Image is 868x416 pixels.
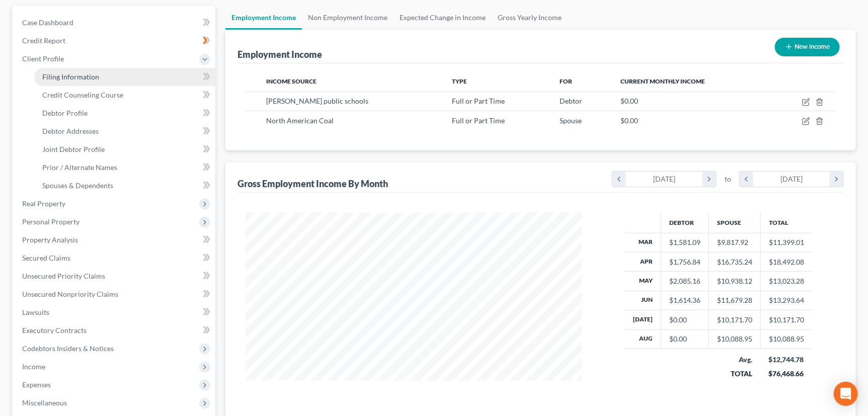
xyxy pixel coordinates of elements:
th: Total [761,213,813,233]
span: Full or Part Time [452,116,505,125]
span: $0.00 [620,116,638,125]
span: $0.00 [620,97,638,105]
div: $12,744.78 [769,355,805,365]
div: $11,679.28 [717,295,752,305]
td: $13,023.28 [761,272,813,291]
th: Debtor [661,213,709,233]
div: Open Intercom Messenger [834,382,858,406]
a: Lawsuits [14,303,215,321]
div: Gross Employment Income By Month [238,178,388,190]
span: Prior / Alternate Names [42,163,117,172]
span: to [725,174,731,184]
i: chevron_left [740,172,753,187]
span: Executory Contracts [22,326,87,335]
a: Property Analysis [14,231,215,249]
span: Miscellaneous [22,398,67,407]
div: $10,938.12 [717,276,752,286]
th: Jun [625,291,661,310]
i: chevron_right [702,172,716,187]
td: $10,088.95 [761,329,813,349]
td: $10,171.70 [761,310,813,329]
span: Joint Debtor Profile [42,145,105,153]
span: Case Dashboard [22,18,73,27]
div: $2,085.16 [669,276,700,286]
span: Spouse [560,116,582,125]
span: Type [452,77,467,85]
span: Codebtors Insiders & Notices [22,344,114,353]
span: Secured Claims [22,254,70,262]
span: Personal Property [22,217,80,226]
div: [DATE] [626,172,703,187]
a: Gross Yearly Income [492,6,568,30]
span: Debtor Profile [42,109,88,117]
div: $1,614.36 [669,295,700,305]
span: Credit Report [22,36,65,45]
span: Full or Part Time [452,97,505,105]
th: [DATE] [625,310,661,329]
td: $13,293.64 [761,291,813,310]
a: Employment Income [225,6,302,30]
a: Secured Claims [14,249,215,267]
div: $10,171.70 [717,315,752,325]
a: Credit Counseling Course [34,86,215,104]
a: Credit Report [14,32,215,50]
a: Prior / Alternate Names [34,158,215,177]
a: Case Dashboard [14,14,215,32]
th: May [625,272,661,291]
a: Spouses & Dependents [34,177,215,195]
div: $9,817.92 [717,237,752,247]
a: Expected Change in Income [393,6,492,30]
span: Spouses & Dependents [42,181,113,190]
div: [DATE] [753,172,830,187]
span: [PERSON_NAME] public schools [266,97,368,105]
a: Unsecured Priority Claims [14,267,215,285]
span: Expenses [22,380,51,389]
a: Executory Contracts [14,321,215,340]
div: $0.00 [669,334,700,344]
span: Debtor Addresses [42,127,99,135]
i: chevron_left [612,172,626,187]
th: Aug [625,329,661,349]
div: $0.00 [669,315,700,325]
div: $1,756.84 [669,257,700,267]
span: Credit Counseling Course [42,91,123,99]
th: Mar [625,233,661,252]
a: Debtor Profile [34,104,215,122]
div: $10,088.95 [717,334,752,344]
td: $11,399.01 [761,233,813,252]
span: Lawsuits [22,308,49,316]
span: Filing Information [42,72,99,81]
div: $16,735.24 [717,257,752,267]
span: Real Property [22,199,65,208]
th: Apr [625,252,661,271]
span: Client Profile [22,54,64,63]
div: Employment Income [238,48,322,60]
span: North American Coal [266,116,334,125]
a: Debtor Addresses [34,122,215,140]
span: For [560,77,573,85]
span: Current Monthly Income [620,77,705,85]
span: Unsecured Priority Claims [22,272,105,280]
a: Filing Information [34,68,215,86]
span: Income [22,362,45,371]
td: $18,492.08 [761,252,813,271]
div: Avg. [717,355,753,365]
span: Income Source [266,77,317,85]
div: $1,581.09 [669,237,700,247]
span: Property Analysis [22,235,78,244]
a: Unsecured Nonpriority Claims [14,285,215,303]
a: Non Employment Income [302,6,393,30]
span: Unsecured Nonpriority Claims [22,290,118,298]
a: Joint Debtor Profile [34,140,215,158]
div: $76,468.66 [769,369,805,379]
i: chevron_right [830,172,843,187]
button: New Income [775,38,840,56]
div: TOTAL [717,369,753,379]
span: Debtor [560,97,583,105]
th: Spouse [709,213,761,233]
